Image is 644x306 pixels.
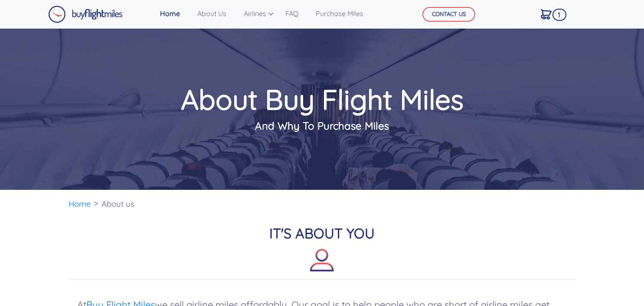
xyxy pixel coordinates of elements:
button: CONTACT US [422,7,475,22]
a: Airlines [240,5,271,22]
a: FAQ [282,5,302,22]
img: about-icon [310,248,334,272]
img: Cart [541,9,552,20]
a: Home [69,199,91,209]
a: About Us [194,5,230,22]
a: Home [157,5,183,22]
a: Buy Flight Miles Logo [48,3,123,25]
span: 1 [552,9,567,21]
a: Purchase Miles [312,5,367,22]
a: 1 [537,5,555,23]
h2: IT'S ABOUT YOU [69,225,576,280]
li: About us [97,190,139,218]
img: Buy Flight Miles Logo [48,6,123,23]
